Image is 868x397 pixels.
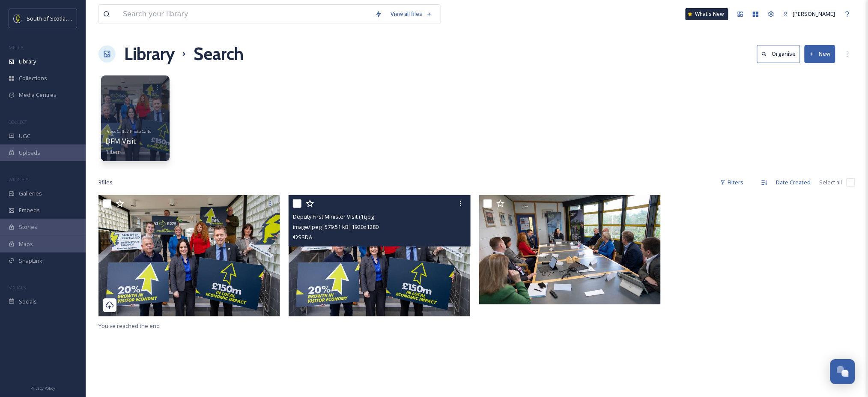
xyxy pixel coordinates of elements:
span: 1 item [105,148,121,156]
span: Stories [19,223,37,231]
span: Privacy Policy [30,385,55,391]
img: images.jpeg [14,14,22,23]
img: Deputy First Minister Visit.jpg [479,195,661,304]
span: South of Scotland Destination Alliance [27,14,124,22]
span: Socials [19,298,37,306]
span: MEDIA [9,44,24,51]
a: View all files [386,6,436,22]
span: Embeds [19,206,40,214]
button: Organise [757,45,800,63]
span: Select all [820,178,842,186]
span: Deputy First Minister Visit (1).jpg [293,213,374,220]
h1: Search [194,41,244,67]
span: image/jpeg | 579.51 kB | 1920 x 1280 [293,223,379,231]
a: Press Calls / Photo CallsDFM Visit1 item [105,126,151,156]
span: UGC [19,132,30,140]
span: Uploads [19,149,40,157]
span: You've reached the end [98,322,160,330]
span: © SSDA [293,233,312,241]
a: Organise [757,45,805,63]
input: Search your library [119,5,371,24]
span: Galleries [19,189,42,198]
span: COLLECT [9,119,27,125]
span: SOCIALS [9,284,26,291]
span: Maps [19,240,33,248]
span: Press Calls / Photo Calls [105,129,151,134]
img: Deputy First Minister Visit (1).jpg [289,195,470,316]
span: WIDGETS [9,176,28,183]
a: What's New [686,8,728,20]
a: Privacy Policy [30,382,55,393]
span: Collections [19,74,47,82]
a: Library [124,41,175,67]
span: [PERSON_NAME] [793,10,835,18]
span: SnapLink [19,257,42,265]
span: 3 file s [98,178,113,186]
span: Library [19,57,36,66]
span: DFM Visit [105,136,136,146]
div: Date Created [772,174,815,191]
button: New [805,45,835,63]
a: [PERSON_NAME] [779,6,840,22]
span: Media Centres [19,91,57,99]
img: Deputy First Minister Visit (2).jpg [98,195,280,316]
div: Filters [716,174,748,191]
button: Open Chat [830,359,855,384]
